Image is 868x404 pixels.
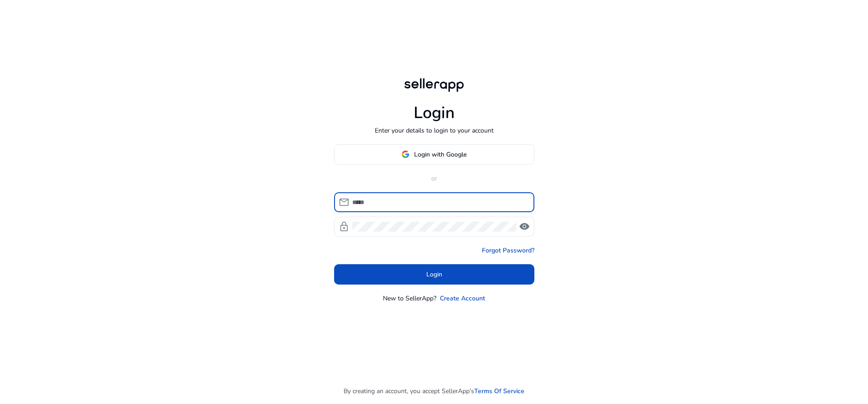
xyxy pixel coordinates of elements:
[414,150,467,159] span: Login with Google
[339,197,349,208] span: mail
[414,103,455,123] h1: Login
[334,264,534,285] button: Login
[339,221,349,232] span: lock
[474,386,524,396] a: Terms Of Service
[440,294,485,303] a: Create Account
[426,270,442,279] span: Login
[375,126,494,135] p: Enter your details to login to your account
[519,221,530,232] span: visibility
[482,246,534,255] a: Forgot Password?
[334,174,534,183] p: or
[383,294,436,303] p: New to SellerApp?
[334,144,534,165] button: Login with Google
[401,150,410,158] img: google-logo.svg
